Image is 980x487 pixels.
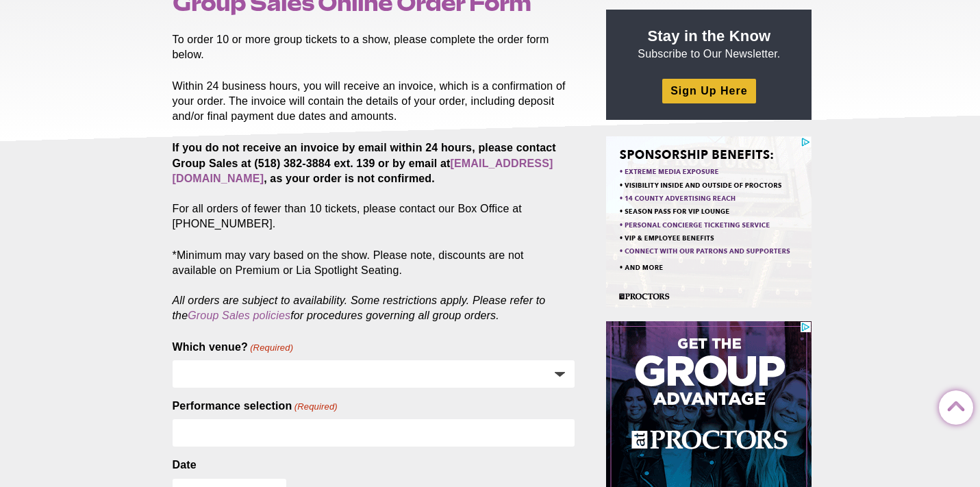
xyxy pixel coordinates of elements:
[249,342,294,354] span: (Required)
[173,32,575,62] p: To order 10 or more group tickets to a show, please complete the order form below.
[623,26,795,62] p: Subscribe to Our Newsletter.
[173,295,546,321] em: All orders are subject to availability. Some restrictions apply. Please refer to the for procedur...
[606,136,812,308] iframe: Advertisement
[939,391,966,419] a: Back to Top
[173,248,575,323] p: *Minimum may vary based on the show. Please note, discounts are not available on Premium or Lia S...
[648,27,771,45] strong: Stay in the Know
[173,158,553,184] a: [EMAIL_ADDRESS][DOMAIN_NAME]
[173,79,575,124] p: Within 24 business hours, you will receive an invoice, which is a confirmation of your order. The...
[173,458,197,473] label: Date
[173,340,294,355] label: Which venue?
[293,401,338,413] span: (Required)
[173,142,556,184] strong: If you do not receive an invoice by email within 24 hours, please contact Group Sales at (518) 38...
[188,310,290,321] a: Group Sales policies
[173,399,338,414] label: Performance selection
[662,79,755,103] a: Sign Up Here
[173,140,575,231] p: For all orders of fewer than 10 tickets, please contact our Box Office at [PHONE_NUMBER].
